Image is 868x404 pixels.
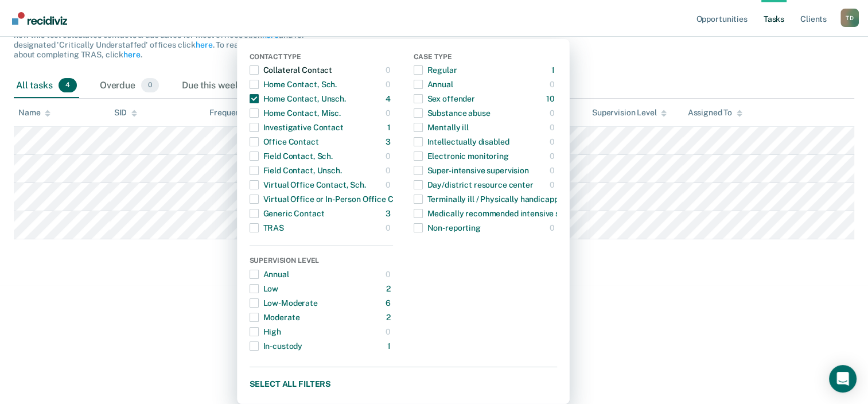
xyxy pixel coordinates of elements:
div: Due this week0 [180,73,266,99]
div: Field Contact, Unsch. [250,161,342,180]
div: TRAS [250,219,284,237]
div: Regular [414,61,457,79]
div: 0 [386,219,393,237]
div: Sex offender [414,90,475,108]
div: 0 [550,147,557,165]
div: Case Type [414,53,557,63]
div: 2 [386,308,393,327]
div: Assigned To [687,108,742,118]
div: Low-Moderate [250,294,318,312]
div: Non-reporting [414,219,481,237]
div: All tasks4 [14,73,79,99]
div: Generic Contact [250,204,325,223]
div: Home Contact, Unsch. [250,90,346,108]
div: Day/district resource center [414,176,534,194]
div: Substance abuse [414,104,491,122]
div: 0 [550,219,557,237]
span: The clients listed below have upcoming requirements due this month that have not yet been complet... [14,11,316,59]
div: 0 [550,161,557,180]
img: Recidiviz [12,12,67,25]
div: 0 [550,75,557,94]
div: High [250,323,281,341]
div: 0 [386,323,393,341]
div: Collateral Contact [250,61,332,79]
div: 0 [386,61,393,79]
div: Contact Type [250,53,393,63]
div: Open Intercom Messenger [829,365,857,393]
div: 1 [387,337,393,355]
div: 0 [550,133,557,151]
div: Electronic monitoring [414,147,509,165]
div: SID [114,108,138,118]
div: Mentally ill [414,118,469,137]
div: 0 [386,147,393,165]
div: 10 [546,90,557,108]
a: here [123,50,140,59]
div: 0 [386,176,393,194]
span: 0 [141,78,159,93]
div: 2 [386,279,393,298]
div: 0 [386,161,393,180]
div: 0 [386,75,393,94]
div: Virtual Office or In-Person Office Contact [250,190,418,208]
div: Intellectually disabled [414,133,509,151]
div: Investigative Contact [250,118,344,137]
div: Medically recommended intensive supervision [414,204,598,223]
div: 3 [386,204,393,223]
div: Terminally ill / Physically handicapped [414,190,568,208]
div: Annual [414,75,453,94]
div: Name [18,108,50,118]
div: 0 [386,265,393,283]
div: Field Contact, Sch. [250,147,333,165]
div: 0 [386,104,393,122]
div: In-custody [250,337,303,355]
div: Frequency [209,108,249,118]
div: 0 [550,104,557,122]
div: Home Contact, Sch. [250,75,337,94]
div: Office Contact [250,133,319,151]
div: Super-intensive supervision [414,161,529,180]
div: 1 [387,118,393,137]
div: Supervision Level [592,108,667,118]
div: 0 [550,118,557,137]
div: 4 [386,90,393,108]
div: Virtual Office Contact, Sch. [250,176,366,194]
span: 4 [59,78,77,93]
div: Annual [250,265,289,283]
div: 1 [551,61,557,79]
div: Moderate [250,308,300,327]
div: Home Contact, Misc. [250,104,341,122]
div: 6 [386,294,393,312]
button: Select all filters [250,376,557,391]
div: Supervision Level [250,257,393,267]
button: Profile dropdown button [840,9,859,27]
div: 3 [386,133,393,151]
a: here [196,40,212,49]
div: Low [250,279,279,298]
div: Overdue0 [98,73,161,99]
div: 0 [550,176,557,194]
div: T D [840,9,859,27]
